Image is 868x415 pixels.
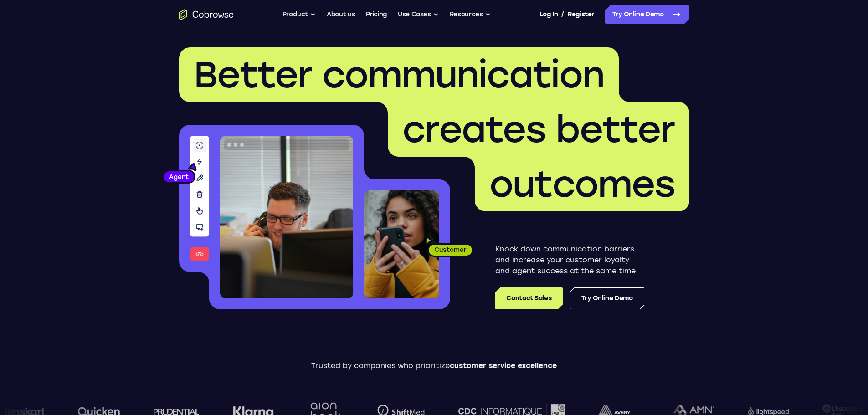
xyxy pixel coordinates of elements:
[149,408,195,415] img: prudential
[282,5,316,24] button: Product
[495,287,562,309] a: Contact Sales
[605,5,689,24] a: Try Online Demo
[570,287,644,309] a: Try Online Demo
[489,162,675,206] span: outcomes
[327,5,355,24] a: About us
[561,9,564,20] span: /
[568,5,594,24] a: Register
[364,190,439,298] img: A customer holding their phone
[366,5,387,24] a: Pricing
[450,5,491,24] button: Resources
[194,53,604,97] span: Better communication
[398,5,439,24] button: Use Cases
[539,5,558,24] a: Log In
[179,9,234,20] a: Go to the home page
[450,361,557,370] span: customer service excellence
[220,136,353,298] img: A customer support agent talking on the phone
[495,244,644,277] p: Knock down communication barriers and increase your customer loyalty and agent success at the sam...
[402,108,675,151] span: creates better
